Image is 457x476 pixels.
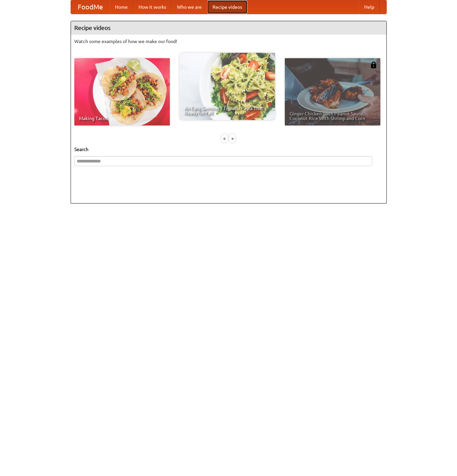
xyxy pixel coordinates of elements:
p: Watch some examples of how we make our food! [74,38,383,45]
h4: Recipe videos [71,21,386,35]
h5: Search [74,146,383,153]
div: « [222,134,228,143]
a: Who we are [172,0,207,14]
a: Making Tacos [74,58,170,125]
a: How it works [133,0,172,14]
span: Making Tacos [79,116,165,121]
img: 483408.png [370,62,377,68]
a: Recipe videos [207,0,247,14]
a: An Easy, Summery Tomato Pasta That's Ready for Fall [180,53,275,120]
a: Home [110,0,133,14]
a: FoodMe [71,0,110,14]
a: Help [359,0,380,14]
div: » [229,134,235,143]
span: An Easy, Summery Tomato Pasta That's Ready for Fall [184,106,270,115]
